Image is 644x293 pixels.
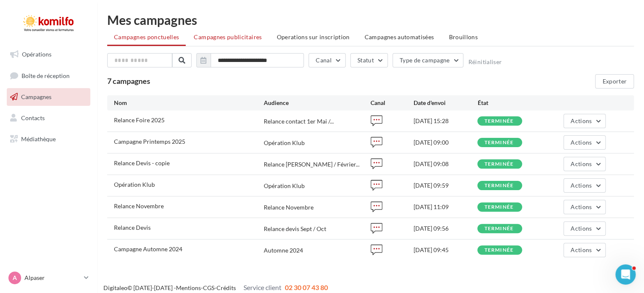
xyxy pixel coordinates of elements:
[563,178,606,193] button: Actions
[413,224,477,233] div: [DATE] 09:56
[24,274,81,282] p: Alpaser
[484,226,514,231] div: terminée
[114,202,164,210] span: Relance Novembre
[484,204,514,210] div: terminée
[595,74,634,89] button: Exporter
[114,99,264,107] div: Nom
[5,88,92,106] a: Campagnes
[194,33,262,40] span: Campagnes publicitaires
[21,93,51,100] span: Campagnes
[571,182,592,189] span: Actions
[484,161,514,167] div: terminée
[563,221,606,236] button: Actions
[413,99,477,107] div: Date d'envoi
[103,284,127,291] a: Digitaleo
[244,283,281,291] span: Service client
[285,283,328,291] span: 02 30 07 43 80
[114,159,170,167] span: Relance Devis - copie
[563,200,606,214] button: Actions
[107,76,150,86] span: 7 campagnes
[103,284,328,291] span: © [DATE]-[DATE] - - -
[413,203,477,211] div: [DATE] 11:09
[571,203,592,210] span: Actions
[264,139,305,147] div: Opération Klub
[114,224,151,231] span: Relance Devis
[571,246,592,253] span: Actions
[371,99,413,107] div: Canal
[563,157,606,171] button: Actions
[107,13,634,26] div: Mes campagnes
[449,33,478,40] span: Brouillons
[203,284,214,291] a: CGS
[350,53,388,67] button: Statut
[5,109,92,127] a: Contacts
[21,135,56,142] span: Médiathèque
[5,46,92,63] a: Opérations
[114,138,185,145] span: Campagne Printemps 2025
[571,117,592,124] span: Actions
[264,246,303,255] div: Automne 2024
[571,160,592,167] span: Actions
[264,203,314,212] div: Relance Novembre
[413,160,477,168] div: [DATE] 09:08
[114,116,165,124] span: Relance Foire 2025
[22,51,51,58] span: Opérations
[477,99,541,107] div: État
[563,243,606,257] button: Actions
[563,114,606,128] button: Actions
[413,246,477,254] div: [DATE] 09:45
[571,225,592,232] span: Actions
[264,182,305,190] div: Opération Klub
[216,284,236,291] a: Crédits
[264,117,334,126] span: Relance contact 1er Mai /...
[22,72,70,79] span: Boîte de réception
[571,139,592,146] span: Actions
[13,274,17,282] span: A
[276,33,349,40] span: Operations sur inscription
[484,247,514,253] div: terminée
[264,160,360,169] span: Relance [PERSON_NAME] / Février...
[365,33,434,40] span: Campagnes automatisées
[176,284,201,291] a: Mentions
[615,264,636,285] iframe: Intercom live chat
[413,181,477,190] div: [DATE] 09:59
[563,135,606,150] button: Actions
[21,114,45,121] span: Contacts
[468,59,502,65] button: Réinitialiser
[264,99,371,107] div: Audience
[484,118,514,124] div: terminée
[484,140,514,145] div: terminée
[308,53,346,67] button: Canal
[484,183,514,188] div: terminée
[114,181,155,188] span: Opération Klub
[413,138,477,147] div: [DATE] 09:00
[264,225,326,233] div: Relance devis Sept / Oct
[5,130,92,148] a: Médiathèque
[5,67,92,85] a: Boîte de réception
[114,245,182,253] span: Campagne Automne 2024
[7,270,90,286] a: A Alpaser
[413,117,477,125] div: [DATE] 15:28
[392,53,464,67] button: Type de campagne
